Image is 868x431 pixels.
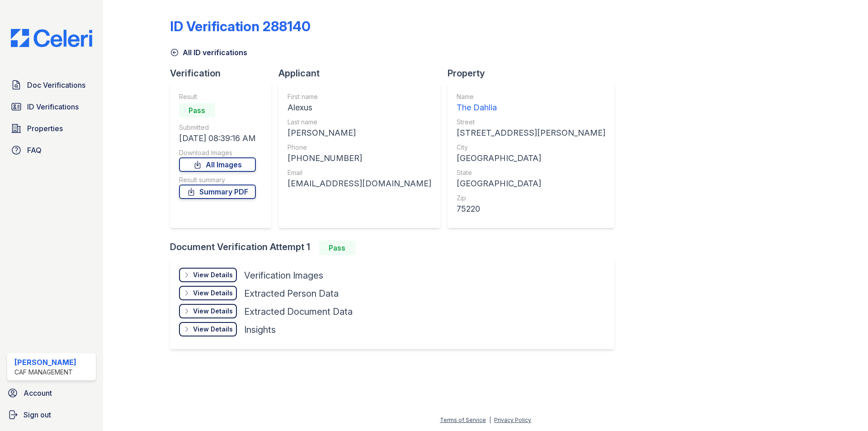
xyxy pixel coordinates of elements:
[193,270,233,279] div: View Details
[457,101,605,114] div: The Dahlia
[288,92,431,101] div: First name
[7,98,96,116] a: ID Verifications
[244,305,353,318] div: Extracted Document Data
[244,323,276,336] div: Insights
[179,132,256,145] div: [DATE] 08:39:16 AM
[494,417,531,423] a: Privacy Policy
[457,194,605,203] div: Zip
[457,177,605,190] div: [GEOGRAPHIC_DATA]
[193,307,233,316] div: View Details
[170,67,278,80] div: Verification
[288,152,431,165] div: [PHONE_NUMBER]
[170,47,247,58] a: All ID verifications
[14,357,76,368] div: [PERSON_NAME]
[288,127,431,139] div: [PERSON_NAME]
[4,29,99,47] img: CE_Logo_Blue-a8612792a0a2168367f1c8372b55b34899dd931a85d93a1a3d3e32e68fde9ad4.png
[457,127,605,139] div: [STREET_ADDRESS][PERSON_NAME]
[27,101,79,112] span: ID Verifications
[288,143,431,152] div: Phone
[457,92,605,101] div: Name
[179,103,215,118] div: Pass
[7,76,96,94] a: Doc Verifications
[319,241,355,255] div: Pass
[489,417,491,423] div: |
[288,177,431,190] div: [EMAIL_ADDRESS][DOMAIN_NAME]
[179,157,256,172] a: All Images
[27,145,42,156] span: FAQ
[193,325,233,334] div: View Details
[244,269,323,282] div: Verification Images
[7,141,96,159] a: FAQ
[440,417,486,423] a: Terms of Service
[4,406,99,424] a: Sign out
[448,67,622,80] div: Property
[278,67,448,80] div: Applicant
[14,368,76,377] div: CAF Management
[179,185,256,199] a: Summary PDF
[27,123,63,134] span: Properties
[7,119,96,137] a: Properties
[170,18,311,34] div: ID Verification 288140
[179,148,256,157] div: Download Images
[4,384,99,402] a: Account
[170,241,622,255] div: Document Verification Attempt 1
[457,152,605,165] div: [GEOGRAPHIC_DATA]
[288,118,431,127] div: Last name
[193,289,233,298] div: View Details
[24,409,51,420] span: Sign out
[457,118,605,127] div: Street
[244,287,339,300] div: Extracted Person Data
[179,123,256,132] div: Submitted
[179,92,256,101] div: Result
[288,101,431,114] div: Alexus
[457,143,605,152] div: City
[179,175,256,185] div: Result summary
[457,168,605,177] div: State
[27,80,85,90] span: Doc Verifications
[457,92,605,114] a: Name The Dahlia
[288,168,431,177] div: Email
[457,203,605,215] div: 75220
[24,388,52,398] span: Account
